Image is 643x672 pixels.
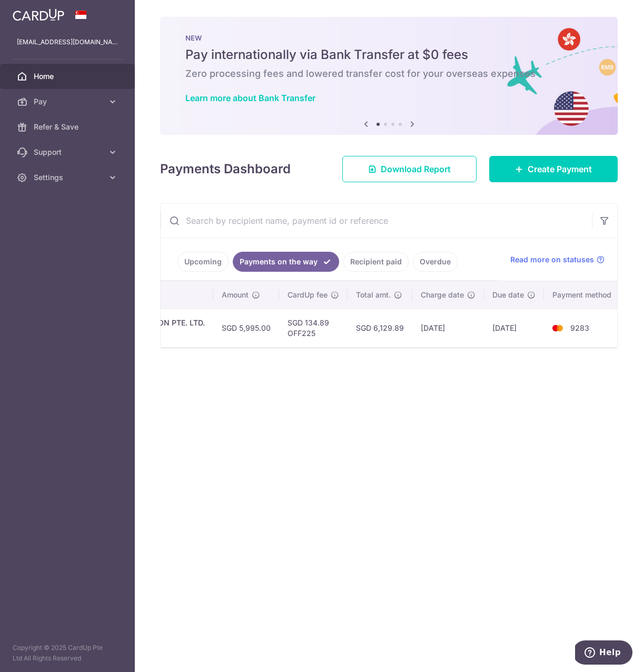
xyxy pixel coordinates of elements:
[356,290,391,300] span: Total amt.
[492,290,524,300] span: Due date
[544,281,624,309] th: Payment method
[222,290,249,300] span: Amount
[489,156,618,182] a: Create Payment
[185,67,592,80] h6: Zero processing fees and lowered transfer cost for your overseas expenses
[34,71,103,82] span: Home
[34,122,103,132] span: Refer & Save
[13,8,64,21] img: CardUp
[161,204,592,238] input: Search by recipient name, payment id or reference
[343,252,409,272] a: Recipient paid
[570,323,589,332] span: 9283
[484,309,544,347] td: [DATE]
[510,254,605,265] a: Read more on statuses
[547,322,568,334] img: Bank Card
[177,252,229,272] a: Upcoming
[288,290,328,300] span: CardUp fee
[381,163,451,175] span: Download Report
[185,34,592,42] p: NEW
[421,290,464,300] span: Charge date
[185,93,315,103] a: Learn more about Bank Transfer
[412,309,484,347] td: [DATE]
[575,640,632,667] iframe: Opens a widget where you can find more information
[528,163,592,175] span: Create Payment
[510,254,594,265] span: Read more on statuses
[185,46,592,63] h5: Pay internationally via Bank Transfer at $0 fees
[233,252,339,272] a: Payments on the way
[34,147,103,157] span: Support
[17,37,118,47] p: [EMAIL_ADDRESS][DOMAIN_NAME]
[160,17,618,135] img: Bank transfer banner
[160,160,291,179] h4: Payments Dashboard
[348,309,412,347] td: SGD 6,129.89
[34,96,103,107] span: Pay
[413,252,458,272] a: Overdue
[213,309,279,347] td: SGD 5,995.00
[279,309,348,347] td: SGD 134.89 OFF225
[34,172,103,183] span: Settings
[342,156,477,182] a: Download Report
